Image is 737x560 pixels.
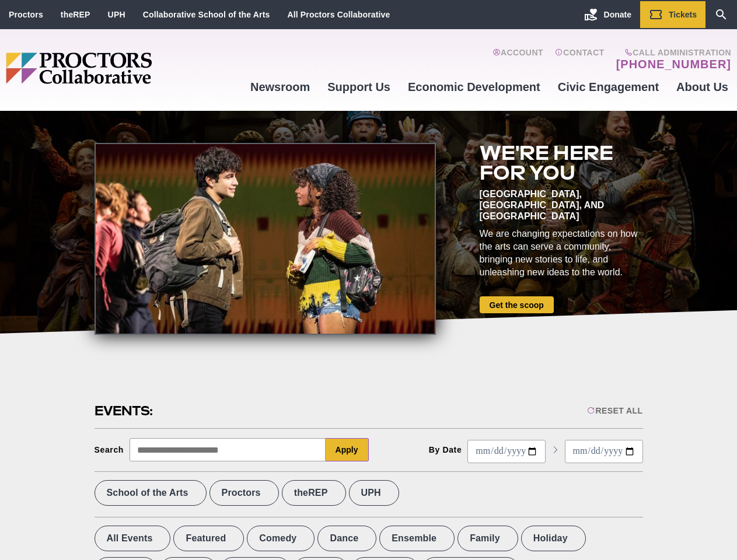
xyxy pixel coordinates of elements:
label: theREP [282,480,346,506]
img: Proctors logo [6,52,242,84]
a: Tickets [640,1,705,28]
label: Ensemble [379,526,455,551]
label: UPH [349,480,399,506]
span: Tickets [669,10,697,19]
a: Get the scoop [480,296,554,313]
div: [GEOGRAPHIC_DATA], [GEOGRAPHIC_DATA], and [GEOGRAPHIC_DATA] [480,188,643,222]
h2: We're here for you [480,143,643,183]
label: Proctors [209,480,279,506]
label: All Events [95,526,171,551]
label: Featured [173,526,244,551]
a: UPH [108,10,125,19]
div: Reset All [587,406,642,415]
label: Dance [317,526,376,551]
a: Account [493,48,543,71]
a: Contact [555,48,605,71]
a: Collaborative School of the Arts [143,10,270,19]
a: Proctors [9,10,43,19]
a: Support Us [319,71,399,103]
a: Search [705,1,737,28]
label: Comedy [247,526,315,551]
a: [PHONE_NUMBER] [616,57,731,71]
span: Donate [604,10,631,19]
a: Civic Engagement [549,71,668,103]
div: Search [95,445,124,454]
a: Economic Development [399,71,549,103]
div: By Date [429,445,462,454]
a: All Proctors Collaborative [287,10,390,19]
a: About Us [668,71,737,103]
a: Newsroom [242,71,319,103]
label: Holiday [521,526,586,551]
div: We are changing expectations on how the arts can serve a community, bringing new stories to life,... [480,228,643,279]
label: Family [457,526,518,551]
button: Apply [326,438,369,461]
a: Donate [575,1,640,28]
label: School of the Arts [95,480,207,506]
a: theREP [61,10,90,19]
span: Call Administration [613,48,731,57]
h2: Events: [95,402,155,420]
